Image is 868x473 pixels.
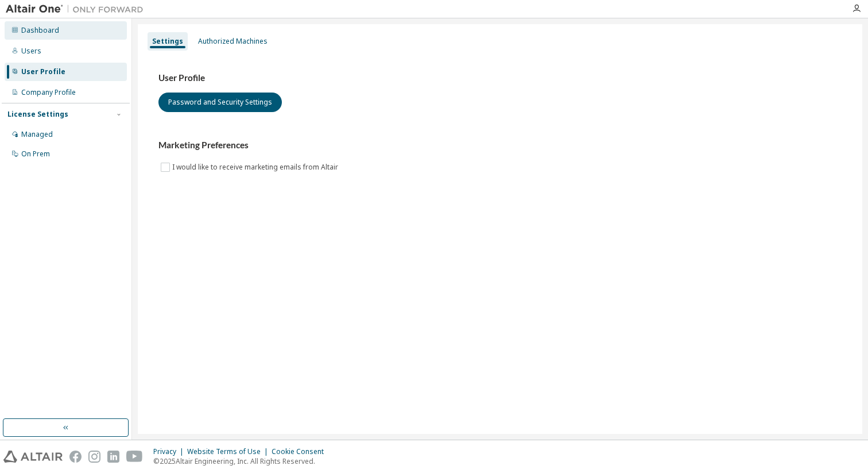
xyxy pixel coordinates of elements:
[158,93,282,112] button: Password and Security Settings
[69,451,82,463] img: facebook.svg
[21,149,50,159] div: On Prem
[88,451,100,463] img: instagram.svg
[187,447,272,456] div: Website Terms of Use
[158,140,842,151] h3: Marketing Preferences
[21,130,53,139] div: Managed
[153,447,187,456] div: Privacy
[152,37,183,46] div: Settings
[172,160,340,174] label: I would like to receive marketing emails from Altair
[21,26,59,35] div: Dashboard
[6,3,149,15] img: Altair One
[198,37,268,46] div: Authorized Machines
[158,72,842,84] h3: User Profile
[126,451,143,463] img: youtube.svg
[3,451,63,463] img: altair_logo.svg
[153,456,331,466] p: © 2025 Altair Engineering, Inc. All Rights Reserved.
[21,88,76,97] div: Company Profile
[21,67,65,76] div: User Profile
[21,47,41,56] div: Users
[107,451,119,463] img: linkedin.svg
[7,110,68,119] div: License Settings
[272,447,331,456] div: Cookie Consent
